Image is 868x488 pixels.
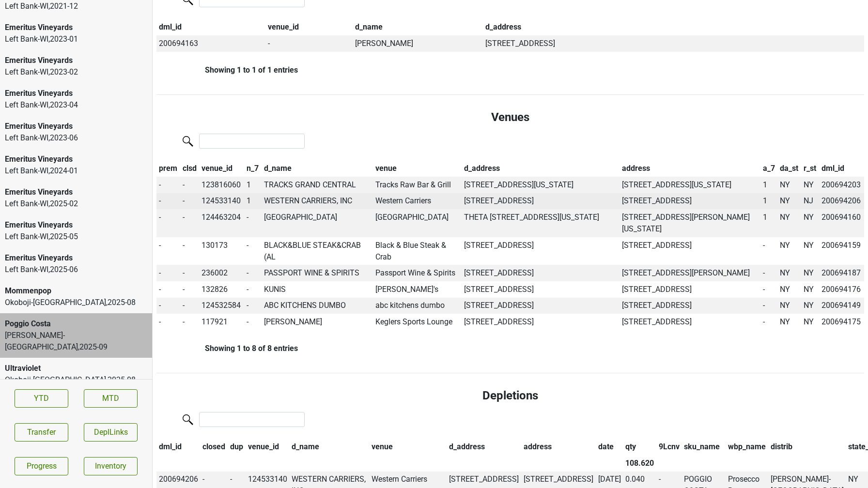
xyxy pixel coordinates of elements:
[262,281,373,298] td: KUNIS
[200,281,245,298] td: 132826
[84,389,138,408] a: MTD
[245,314,262,330] td: -
[156,35,265,52] td: 200694163
[726,439,768,455] th: wbp_name: activate to sort column ascending
[164,110,856,124] h4: Venues
[5,99,147,111] div: Left Bank-WI , 2023 - 04
[620,314,760,330] td: [STREET_ADDRESS]
[760,160,778,177] th: a_7: activate to sort column ascending
[156,314,180,330] td: -
[620,281,760,298] td: [STREET_ADDRESS]
[656,439,682,455] th: 9Lcnv: activate to sort column ascending
[760,237,778,265] td: -
[801,193,819,210] td: NJ
[5,264,147,275] div: Left Bank-WI , 2025 - 06
[180,177,200,193] td: -
[620,160,760,177] th: address: activate to sort column ascending
[373,177,462,193] td: Tracks Raw Bar & Grill
[15,457,68,475] a: Progress
[200,237,245,265] td: 130173
[262,298,373,314] td: ABC KITCHENS DUMBO
[760,314,778,330] td: -
[200,209,245,237] td: 124463204
[373,314,462,330] td: Keglers Sports Lounge
[200,314,245,330] td: 117921
[462,314,620,330] td: [STREET_ADDRESS]
[262,209,373,237] td: [GEOGRAPHIC_DATA]
[373,265,462,281] td: Passport Wine & Spirits
[200,160,245,177] th: venue_id: activate to sort column ascending
[462,298,620,314] td: [STREET_ADDRESS]
[245,177,262,193] td: 1
[156,65,298,75] div: Showing 1 to 1 of 1 entries
[777,160,801,177] th: da_st: activate to sort column ascending
[5,33,147,45] div: Left Bank-WI , 2023 - 01
[620,298,760,314] td: [STREET_ADDRESS]
[5,297,147,308] div: Okoboji-[GEOGRAPHIC_DATA] , 2025 - 08
[682,439,726,455] th: sku_name: activate to sort column ascending
[156,265,180,281] td: -
[462,177,620,193] td: [STREET_ADDRESS][US_STATE]
[201,439,228,455] th: closed: activate to sort column ascending
[5,231,147,243] div: Left Bank-WI , 2025 - 05
[180,209,200,237] td: -
[760,193,778,210] td: 1
[760,209,778,237] td: 1
[373,237,462,265] td: Black & Blue Steak & Crab
[245,160,262,177] th: n_7: activate to sort column ascending
[245,281,262,298] td: -
[819,193,864,210] td: 200694206
[5,121,147,132] div: Emeritus Vineyards
[462,265,620,281] td: [STREET_ADDRESS]
[15,389,68,408] a: YTD
[447,439,522,455] th: d_address: activate to sort column ascending
[801,298,819,314] td: NY
[801,237,819,265] td: NY
[620,193,760,210] td: [STREET_ADDRESS]
[200,265,245,281] td: 236002
[200,193,245,210] td: 124533140
[819,265,864,281] td: 200694187
[84,457,138,475] a: Inventory
[156,344,298,353] div: Showing 1 to 8 of 8 entries
[760,177,778,193] td: 1
[156,19,265,35] th: dml_id: activate to sort column descending
[760,281,778,298] td: -
[156,439,201,455] th: dml_id: activate to sort column ascending
[353,19,483,35] th: d_name: activate to sort column ascending
[5,330,147,353] div: [PERSON_NAME]-[GEOGRAPHIC_DATA] , 2025 - 09
[5,66,147,78] div: Left Bank-WI , 2023 - 02
[5,285,147,297] div: Mommenpop
[819,281,864,298] td: 200694176
[180,160,200,177] th: clsd: activate to sort column ascending
[5,198,147,210] div: Left Bank-WI , 2025 - 02
[620,209,760,237] td: [STREET_ADDRESS][PERSON_NAME][US_STATE]
[801,177,819,193] td: NY
[289,439,369,455] th: d_name: activate to sort column ascending
[265,35,353,52] td: -
[801,281,819,298] td: NY
[777,177,801,193] td: NY
[620,237,760,265] td: [STREET_ADDRESS]
[245,193,262,210] td: 1
[819,177,864,193] td: 200694203
[156,237,180,265] td: -
[777,209,801,237] td: NY
[180,298,200,314] td: -
[5,165,147,177] div: Left Bank-WI , 2024 - 01
[5,374,147,386] div: Okoboji-[GEOGRAPHIC_DATA] , 2025 - 08
[777,265,801,281] td: NY
[819,314,864,330] td: 200694175
[156,193,180,210] td: -
[521,439,596,455] th: address: activate to sort column ascending
[262,265,373,281] td: PASSPORT WINE & SPIRITS
[180,237,200,265] td: -
[373,193,462,210] td: Western Carriers
[777,298,801,314] td: NY
[760,265,778,281] td: -
[462,193,620,210] td: [STREET_ADDRESS]
[156,177,180,193] td: -
[156,209,180,237] td: -
[5,22,147,33] div: Emeritus Vineyards
[180,265,200,281] td: -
